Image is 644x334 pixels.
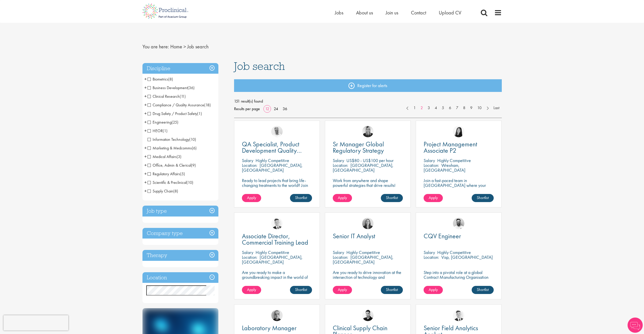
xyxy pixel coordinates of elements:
[148,188,173,194] span: Supply Chain
[148,145,197,151] span: Marketing & Medcomms
[453,218,464,229] a: Emile De Beer
[148,94,186,99] span: Clinical Research
[271,310,283,321] img: Harry Budge
[425,105,432,111] a: 3
[475,105,484,111] a: 10
[424,194,443,202] a: Apply
[142,43,169,50] span: You are here:
[333,178,403,202] p: Work from anywhere and shape powerful strategies that drive results! Enjoy the freedom of remote ...
[424,249,435,255] span: Salary
[234,79,502,92] a: Register for alerts
[142,63,218,74] h3: Discipline
[144,161,147,169] span: +
[411,9,426,16] a: Contact
[441,254,493,260] p: Visp, [GEOGRAPHIC_DATA]
[472,194,494,202] a: Shortlist
[333,286,352,294] a: Apply
[142,250,218,261] div: Therapy
[144,101,147,109] span: +
[335,9,343,16] a: Jobs
[424,178,494,202] p: Join a fast-paced team in [GEOGRAPHIC_DATA] where your project skills and scientific savvy drive ...
[242,178,312,202] p: Ready to lead projects that bring life-changing treatments to the world? Join our client at the f...
[333,232,375,240] span: Senior IT Analyst
[437,249,471,255] p: Highly Competitive
[242,140,302,161] span: QA Specialist, Product Development Quality (PDQ)
[144,144,147,152] span: +
[271,218,283,229] a: Nicolas Daniel
[242,141,312,154] a: QA Specialist, Product Development Quality (PDQ)
[144,170,147,178] span: +
[439,105,447,111] a: 5
[148,128,163,133] span: HEOR
[144,84,147,91] span: +
[148,163,196,168] span: Office, Admin & Clerical
[148,76,173,82] span: Biometrics
[148,111,202,116] span: Drug Safety / Product Safety
[333,141,403,154] a: Sr Manager Global Regulatory Strategy
[424,232,461,240] span: CQV Engineer
[272,106,280,111] a: 24
[242,286,261,294] a: Apply
[271,126,283,137] img: Joshua Bye
[234,105,260,113] span: Results per page
[333,162,348,168] span: Location:
[163,128,168,133] span: (1)
[148,102,211,108] span: Compliance / Quality Assurance
[177,154,181,159] span: (3)
[432,105,440,111] a: 4
[242,324,297,332] span: Laboratory Manager
[180,171,185,176] span: (5)
[242,194,261,202] a: Apply
[418,105,425,111] a: 2
[242,162,303,173] p: [GEOGRAPHIC_DATA], [GEOGRAPHIC_DATA]
[453,310,464,321] a: Nicolas Daniel
[446,105,454,111] a: 6
[148,120,172,125] span: Engineering
[148,171,180,176] span: Regulatory Affairs
[424,162,439,168] span: Location:
[424,141,494,154] a: Project Management Associate P2
[144,110,147,117] span: +
[204,102,211,108] span: (18)
[4,315,68,330] iframe: reCAPTCHA
[386,9,398,16] span: Join us
[429,287,438,292] span: Apply
[424,286,443,294] a: Apply
[424,233,494,239] a: CQV Engineer
[263,106,271,111] a: 12
[172,120,178,125] span: (25)
[242,254,257,260] span: Location:
[187,43,209,50] span: Job search
[188,85,195,90] span: (36)
[148,154,181,159] span: Medical Affairs
[468,105,475,111] a: 9
[148,145,192,151] span: Marketing & Medcomms
[148,102,204,108] span: Compliance / Quality Assurance
[256,249,289,255] p: Highly Competitive
[144,127,147,134] span: +
[183,43,186,50] span: >
[346,249,380,255] p: Highly Competitive
[437,158,471,163] p: Highly Competitive
[362,218,373,229] img: Mia Kellerman
[148,128,168,133] span: HEOR
[148,180,193,185] span: Scientific & Preclinical
[234,59,285,73] span: Job search
[234,97,502,105] span: 151 result(s) found
[144,92,147,100] span: +
[186,180,193,185] span: (10)
[333,270,403,294] p: Are you ready to drive innovation at the intersection of technology and healthcare, transforming ...
[148,137,189,142] span: Information Technology
[142,206,218,217] h3: Job type
[429,195,438,200] span: Apply
[333,233,403,239] a: Senior IT Analyst
[333,194,352,202] a: Apply
[242,325,312,331] a: Laboratory Manager
[148,111,197,116] span: Drug Safety / Product Safety
[191,163,196,168] span: (9)
[142,228,218,239] div: Company type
